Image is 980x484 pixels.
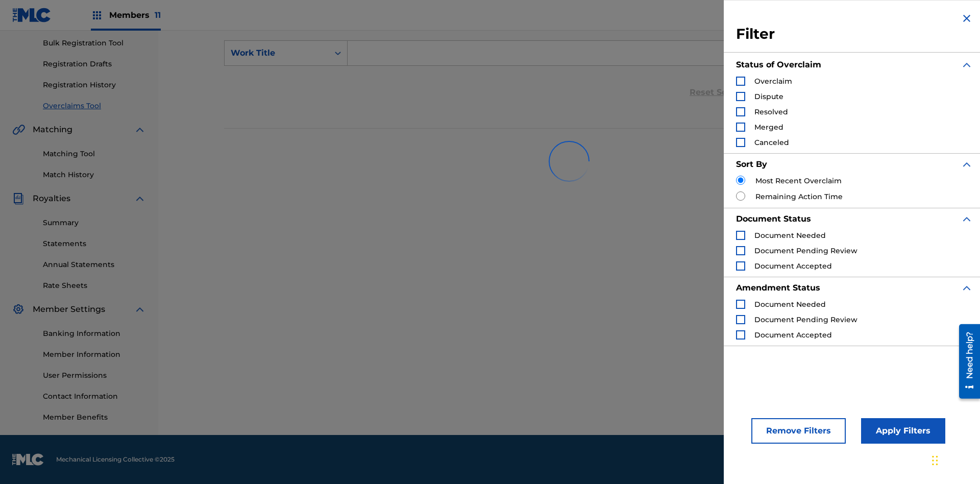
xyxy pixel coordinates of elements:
a: Registration History [43,80,146,90]
div: Work Title [231,47,323,59]
img: expand [134,124,146,136]
a: Registration Drafts [43,59,146,69]
iframe: Resource Center [951,320,980,404]
span: Document Pending Review [754,246,857,255]
img: Top Rightsholders [91,9,103,21]
a: Annual Statements [43,259,146,270]
img: expand [961,158,973,171]
img: Matching [12,124,25,136]
a: Contact Information [43,391,146,402]
span: Document Needed [754,231,826,240]
img: Royalties [12,192,24,205]
h3: Filter [736,25,973,43]
a: Match History [43,170,146,180]
img: expand [134,303,146,316]
a: Statements [43,238,146,249]
img: close [961,12,973,25]
a: Overclaims Tool [43,101,146,111]
span: Merged [754,123,783,132]
a: Summary [43,217,146,228]
a: Banking Information [43,328,146,339]
a: Bulk Registration Tool [43,38,146,49]
span: 11 [155,10,161,20]
strong: Amendment Status [736,283,820,293]
div: Drag [932,445,938,476]
span: Matching [33,124,72,136]
img: expand [961,282,973,294]
span: Document Pending Review [754,315,857,324]
img: expand [961,59,973,71]
label: Remaining Action Time [755,191,843,202]
span: Document Needed [754,300,826,309]
button: Apply Filters [861,418,945,444]
a: Member Benefits [43,412,146,423]
img: logo [12,453,44,466]
span: Members [109,9,161,21]
a: User Permissions [43,370,146,381]
img: expand [961,213,973,225]
form: Search Form [224,40,914,113]
strong: Status of Overclaim [736,60,821,69]
span: Member Settings [33,303,105,316]
a: Matching Tool [43,149,146,159]
strong: Document Status [736,214,811,224]
span: Royalties [33,192,70,205]
img: MLC Logo [12,8,52,22]
iframe: Chat Widget [929,435,980,484]
span: Document Accepted [754,261,832,271]
span: Mechanical Licensing Collective © 2025 [56,455,175,464]
img: Member Settings [12,303,24,316]
span: Document Accepted [754,330,832,340]
a: Member Information [43,349,146,360]
img: expand [134,192,146,205]
a: Rate Sheets [43,280,146,291]
button: Remove Filters [751,418,846,444]
span: Dispute [754,92,783,101]
span: Resolved [754,107,788,116]
span: Overclaim [754,77,792,86]
img: preloader [544,136,595,187]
